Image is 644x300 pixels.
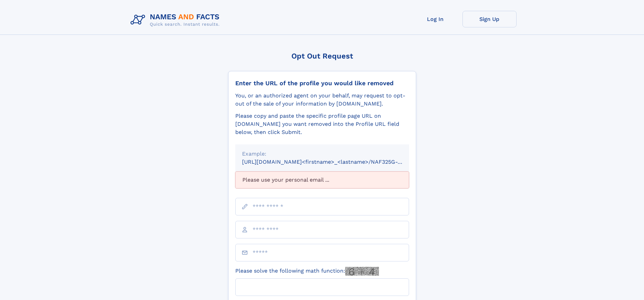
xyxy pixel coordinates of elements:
div: Example: [242,150,402,158]
div: Opt Out Request [228,52,416,60]
a: Log In [408,11,462,27]
img: Logo Names and Facts [128,11,225,29]
div: Enter the URL of the profile you would like removed [235,79,409,87]
a: Sign Up [462,11,517,27]
label: Please solve the following math function: [235,267,379,276]
div: Please copy and paste the specific profile page URL on [DOMAIN_NAME] you want removed into the Pr... [235,112,409,136]
div: You, or an authorized agent on your behalf, may request to opt-out of the sale of your informatio... [235,92,409,108]
div: Please use your personal email ... [235,171,409,188]
small: [URL][DOMAIN_NAME]<firstname>_<lastname>/NAF325G-xxxxxxxx [242,159,422,165]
